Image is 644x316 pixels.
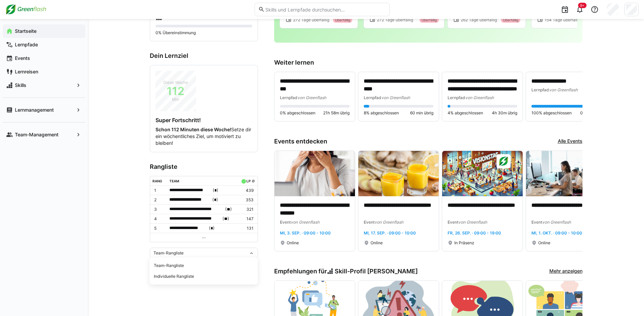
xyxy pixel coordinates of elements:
[156,127,231,132] strong: Schon 112 Minuten diese Woche!
[154,226,164,231] p: 5
[358,151,439,196] img: image
[501,17,520,23] div: Überfällig
[154,263,254,268] div: Team-Rangliste
[209,225,215,232] span: ( )
[458,220,487,225] span: von Greenflash
[225,206,232,213] span: ( )
[240,207,253,212] p: 321
[156,126,252,146] p: Setze dir ein wöchentliches Ziel, um motiviert zu bleiben!
[364,110,399,116] span: 8% abgeschlossen
[280,230,331,235] span: Mi, 3. Sep. · 09:00 - 10:00
[526,151,606,196] img: image
[222,215,229,222] span: ( )
[240,197,253,203] p: 353
[364,220,375,225] span: Event
[252,178,255,183] a: ø
[364,95,381,100] span: Lernpfad
[280,220,291,225] span: Event
[153,250,184,256] span: Team-Rangliste
[410,110,433,116] span: 60 min übrig
[549,268,582,275] a: Mehr anzeigen
[364,230,416,235] span: Mi, 17. Sep. · 09:00 - 10:00
[265,6,386,13] input: Skills und Lernpfade durchsuchen…
[381,95,410,100] span: von Greenflash
[580,3,585,7] span: 9+
[154,274,254,279] div: Individuelle Rangliste
[154,188,164,193] p: 1
[169,179,179,183] div: Team
[448,230,501,235] span: Fr, 26. Sep. · 09:00 - 19:00
[492,110,517,116] span: 4h 30m übrig
[580,110,601,116] span: 0 min übrig
[531,230,582,235] span: Mi, 1. Okt. · 09:00 - 10:00
[152,179,162,183] div: Rang
[461,17,497,23] span: 262 Tage überfällig
[291,220,319,225] span: von Greenflash
[531,87,549,92] span: Lernpfad
[454,240,474,246] span: In Präsenz
[448,220,458,225] span: Event
[150,52,258,60] h3: Dein Lernziel
[323,110,350,116] span: 21h 58m übrig
[558,138,582,145] a: Alle Events
[448,95,465,100] span: Lernpfad
[333,17,352,23] div: Überfällig
[531,220,542,225] span: Event
[156,30,252,36] p: 0% Übereinstimmung
[549,87,578,92] span: von Greenflash
[240,226,253,231] p: 131
[274,138,327,145] h3: Events entdecken
[154,207,164,212] p: 3
[280,110,315,116] span: 0% abgeschlossen
[442,151,523,196] img: image
[542,220,571,225] span: von Greenflash
[545,17,581,23] span: 154 Tage überfällig
[375,220,403,225] span: von Greenflash
[297,95,326,100] span: von Greenflash
[274,59,582,66] h3: Weiter lernen
[154,216,164,222] p: 4
[335,268,418,275] span: Skill-Profil [PERSON_NAME]
[150,163,258,171] h3: Rangliste
[213,187,218,194] span: ( )
[448,110,483,116] span: 4% abgeschlossen
[240,216,253,222] p: 147
[420,17,439,23] div: Überfällig
[371,240,383,246] span: Online
[212,196,218,203] span: ( )
[377,17,413,23] span: 272 Tage überfällig
[538,240,550,246] span: Online
[246,179,251,183] div: LP
[274,268,418,275] h3: Empfehlungen für
[280,95,297,100] span: Lernpfad
[531,110,572,116] span: 100% abgeschlossen
[293,17,329,23] span: 272 Tage überfällig
[154,197,164,203] p: 2
[156,117,252,123] h4: Super Fortschritt!
[287,240,299,246] span: Online
[465,95,494,100] span: von Greenflash
[275,151,355,196] img: image
[240,188,253,193] p: 439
